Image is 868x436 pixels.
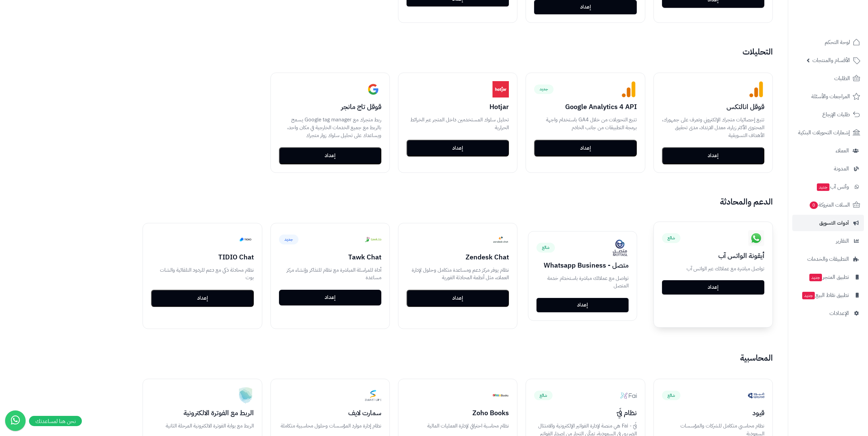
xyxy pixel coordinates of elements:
span: المدونة [834,164,849,174]
img: Qoyod [748,387,764,404]
h3: TIDIO Chat [151,253,253,261]
img: Google Tag Manager [365,81,381,97]
span: جديد [534,85,554,94]
span: جديد [817,183,829,191]
span: تطبيق نقاط البيع [801,290,849,300]
span: التقارير [836,236,849,246]
p: نظام يوفر مركز دعم ومساعدة متكامل وحلول لإدارة العملاء، مثل أنظمة المحادثة الفورية [407,266,509,282]
p: تواصل مع عملائك مباشرة باستخدام خدمة المتصل [536,274,629,290]
a: طلبات الإرجاع [792,106,864,123]
p: نظام محاسبة احترافي لإدارة العمليات المالية [407,422,509,430]
h3: الربط مع الفوترة الالكترونية [151,409,253,417]
button: إعداد [279,147,381,164]
a: تطبيق نقاط البيعجديد [792,287,864,303]
span: شائع [534,391,553,400]
h3: Zoho Books [407,409,509,417]
a: المراجعات والأسئلة [792,88,864,105]
span: لوحة التحكم [825,37,850,47]
span: الطلبات [834,74,850,83]
a: المدونة [792,161,864,177]
span: 0 [810,201,818,209]
h3: Zendesk Chat [407,253,509,261]
h2: التحليلات [7,47,781,56]
span: تطبيق المتجر [809,272,849,282]
h3: Hotjar [407,103,509,110]
a: تطبيق المتجرجديد [792,269,864,285]
button: إعداد [151,290,253,307]
h3: متصل - Whatsapp Business [536,261,629,269]
h3: سمارت لايف [279,409,381,417]
img: ZATCA [237,387,254,404]
span: وآتس آب [816,182,849,192]
img: Zoho Books [492,387,509,404]
h3: أيقونة الواتس آب [662,252,764,259]
button: إعداد [407,140,509,157]
a: إعداد [536,298,629,312]
span: العملاء [836,146,849,155]
img: Google Analytics 4 API [620,81,637,97]
span: شائع [662,233,680,243]
a: لوحة التحكم [792,34,864,50]
h2: الدعم والمحادثة [7,197,781,206]
img: Hotjar [492,81,509,97]
img: logo-2.png [822,5,862,19]
a: إعداد [662,280,764,295]
h3: قيود [662,409,764,417]
a: التقارير [792,233,864,249]
span: شائع [536,243,555,252]
img: Smart Life [365,387,381,404]
span: جديد [802,292,815,299]
span: الإعدادات [829,309,849,318]
h3: Google Analytics 4 API [534,103,636,110]
span: إشعارات التحويلات البنكية [798,128,850,137]
img: WhatsApp [748,230,764,246]
p: تحليل سلوك المستخدمين داخل المتجر عبر الخرائط الحرارية [407,116,509,132]
span: شائع [662,391,680,400]
a: السلات المتروكة0 [792,197,864,213]
h3: قوقل انالتكس [662,103,764,110]
img: fai [620,387,637,404]
button: إعداد [534,140,636,157]
h3: قوقل تاج مانجر [279,103,381,110]
p: أداة للمراسلة المباشرة مع نظام للتذاكر وإنشاء مركز مساعدة [279,266,381,282]
span: أدوات التسويق [819,218,849,228]
p: نظام محادثة ذكي مع دعم للردود التلقائية والشات بوت [151,266,253,282]
p: نظام إدارة موارد المؤسسات وحلول محاسبية متكاملة [279,422,381,430]
span: المراجعات والأسئلة [811,92,850,101]
a: العملاء [792,142,864,159]
button: إعداد [407,290,509,307]
a: وآتس آبجديد [792,179,864,195]
a: أدوات التسويق [792,215,864,231]
img: Google Analytics [748,81,764,97]
span: التطبيقات والخدمات [807,254,849,264]
img: TIDIO Chat [237,231,254,248]
p: ربط متجرك مع Google tag manager يسمح بالربط مع جميع الخدمات الخارجية في مكان واحد، ويساعدك على تح... [279,116,381,139]
span: جديد [809,274,822,281]
img: Tawk.to [365,231,381,248]
a: الإعدادات [792,305,864,321]
img: Zendesk Chat [492,231,509,248]
span: الأقسام والمنتجات [812,56,850,65]
a: التطبيقات والخدمات [792,251,864,267]
p: الربط مع بوابة الفوترة الالكترونية المرحلة الثانية [151,422,253,430]
a: الطلبات [792,70,864,87]
button: إعداد [279,290,381,305]
span: جديد [279,235,298,244]
img: Motassal [612,240,629,256]
h2: المحاسبية [7,354,781,362]
h3: Tawk Chat [279,253,381,261]
span: طلبات الإرجاع [822,110,850,119]
a: إشعارات التحويلات البنكية [792,124,864,141]
p: تتبع التحويلات من خلال GA4 باستخدام واجهة برمجة التطبيقات من جانب الخادم [534,116,636,132]
button: إعداد [662,147,764,164]
p: تواصل مباشرة مع عملائك عبر الواتس آب [662,265,764,273]
span: السلات المتروكة [809,200,850,210]
h3: نظام فَيّ [534,409,636,417]
p: تتبع إحصائيات متجرك الإلكتروني وتعرف على جمهورك، المحتوى الأكثر زيارة، معدل الارتداد، مدى تحقيق ا... [662,116,764,139]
